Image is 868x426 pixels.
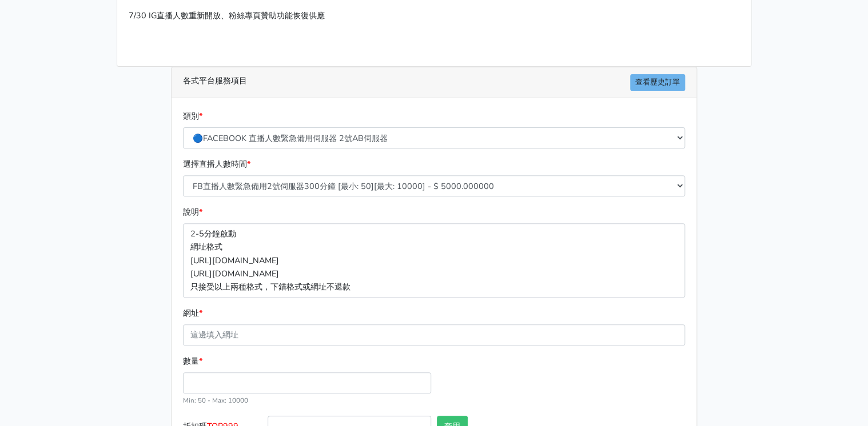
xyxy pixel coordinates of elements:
[183,307,202,320] label: 網址
[183,158,250,171] label: 選擇直播人數時間
[630,74,685,91] a: 查看歷史訂單
[183,396,248,405] small: Min: 50 - Max: 10000
[183,355,202,368] label: 數量
[172,67,696,98] div: 各式平台服務項目
[183,324,685,345] input: 這邊填入網址
[129,9,739,22] p: 7/30 IG直播人數重新開放、粉絲專頁贊助功能恢復供應
[183,223,685,297] p: 2-5分鐘啟動 網址格式 [URL][DOMAIN_NAME] [URL][DOMAIN_NAME] 只接受以上兩種格式，下錯格式或網址不退款
[183,206,202,219] label: 說明
[183,110,202,123] label: 類別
